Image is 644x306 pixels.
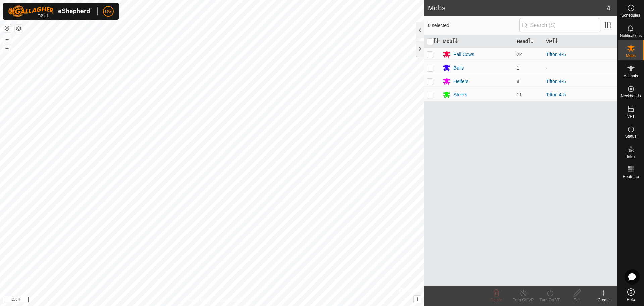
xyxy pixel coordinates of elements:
span: 8 [517,79,519,84]
a: Tifton 4-5 [546,79,566,84]
span: Heatmap [623,175,639,179]
h2: Mobs [428,4,607,12]
span: 4 [607,3,610,13]
div: Steers [453,91,467,98]
span: Infra [627,155,635,159]
span: VPs [627,114,634,118]
th: Mob [440,35,514,48]
button: Reset Map [3,24,11,32]
img: Gallagher Logo [8,5,92,17]
button: + [3,35,11,43]
button: – [3,44,11,52]
a: Privacy Policy [185,297,211,303]
button: i [414,296,421,303]
input: Search (S) [519,18,600,32]
span: Delete [491,298,502,302]
th: Head [514,35,543,48]
span: Schedules [621,13,640,17]
button: Map Layers [15,25,23,33]
a: Contact Us [219,297,238,303]
span: 0 selected [428,22,519,29]
p-sorticon: Activate to sort [528,39,533,44]
div: Heifers [453,78,468,85]
div: Bulls [453,64,464,72]
a: Tifton 4-5 [546,52,566,57]
span: 1 [517,65,519,71]
span: 22 [517,52,522,57]
td: - [543,61,617,75]
span: Help [627,298,635,302]
div: Edit [563,297,590,303]
span: Neckbands [621,94,641,98]
span: Notifications [620,34,642,38]
p-sorticon: Activate to sort [433,39,439,44]
p-sorticon: Activate to sort [552,39,558,44]
a: Help [618,286,644,304]
span: Mobs [626,54,636,58]
span: i [417,296,418,302]
span: Animals [624,74,638,78]
th: VP [543,35,617,48]
span: Status [625,134,636,138]
a: Tifton 4-5 [546,92,566,97]
div: Turn On VP [537,297,563,303]
span: 11 [517,92,522,97]
span: DG [105,8,112,15]
div: Fall Cows [453,51,474,58]
div: Turn Off VP [510,297,537,303]
p-sorticon: Activate to sort [452,39,458,44]
div: Create [590,297,617,303]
